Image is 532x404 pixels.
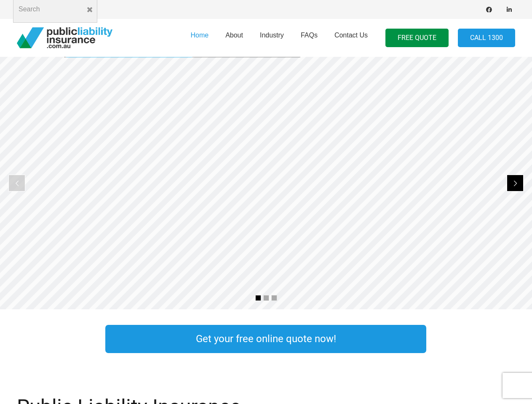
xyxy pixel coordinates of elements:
a: About [217,16,251,59]
span: Industry [260,32,284,39]
a: Industry [251,16,292,59]
a: FREE QUOTE [385,29,449,48]
a: LinkedIn [503,4,515,16]
a: Facebook [483,4,495,16]
a: Call 1300 [458,29,515,48]
a: Link [443,323,532,355]
a: Get your free online quote now! [105,325,426,353]
a: FAQs [292,16,326,59]
a: Home [182,16,217,59]
a: Contact Us [326,16,376,59]
button: Close [82,2,97,17]
span: About [225,32,243,39]
a: pli_logotransparent [17,27,112,48]
span: Contact Us [334,32,368,39]
span: FAQs [301,32,318,39]
span: Home [190,32,209,39]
